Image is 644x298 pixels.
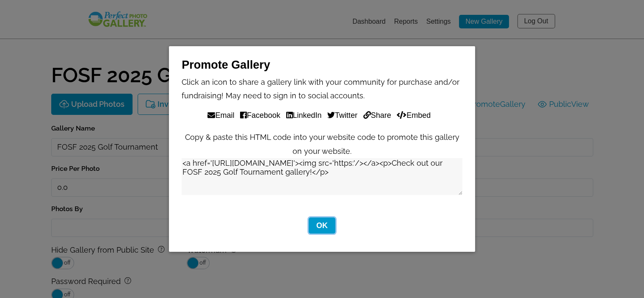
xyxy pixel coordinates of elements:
span: Email [207,109,234,122]
button: Embed [397,111,431,120]
p: Click an icon to share a gallery link with your community for purchase and/or fundraising! May ne... [182,75,462,103]
button: OK [309,217,335,234]
h2: Promote Gallery [182,55,462,75]
span: Twitter [327,109,357,122]
span: LinkedIn [286,109,321,122]
button: Share [363,111,391,120]
p: Copy & paste this HTML code into your website code to promote this gallery on your website. [182,131,462,199]
span: Facebook [240,109,280,122]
